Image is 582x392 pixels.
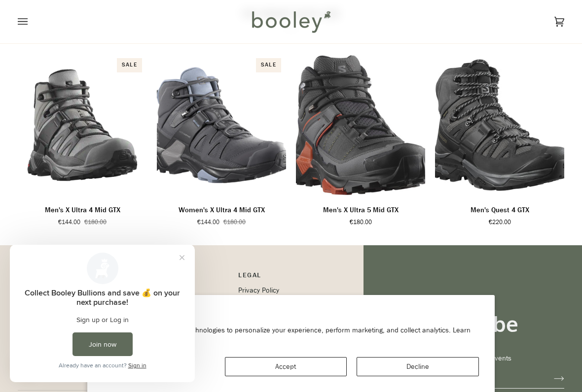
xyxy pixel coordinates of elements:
span: €180.00 [350,218,372,227]
product-grid-item-variant: 4 / Magnet / Black / Zen Blue [157,53,286,196]
button: Join [538,371,564,387]
img: Salomon Men's X Ultra 5 Mid GTX Asphalt / Castlerock / Burnt Ochre - Booley Galway [296,53,425,196]
product-grid-item-variant: 8 / Sharkskin / Quiet Shade / Black [18,53,147,196]
a: Men's X Ultra 5 Mid GTX [296,53,425,196]
img: Salomon Men's X Ultra 4 Mid GTX Sharkskin / Quiet Shade / Black - Booley Galway [18,53,147,196]
product-grid-item: Men's X Ultra 5 Mid GTX [296,53,425,227]
div: Sale [256,58,281,72]
a: Men's Quest 4 GTX [435,53,564,196]
product-grid-item-variant: 8.5 / Magnet / Black / Quarry [435,53,564,196]
img: Booley [248,7,334,36]
iframe: Loyalty program pop-up with offers and actions [10,245,195,382]
product-grid-item: Men's X Ultra 4 Mid GTX [18,53,147,227]
product-grid-item: Women's X Ultra 4 Mid GTX [157,53,286,227]
a: Men's X Ultra 4 Mid GTX [18,53,147,196]
p: Men's X Ultra 5 Mid GTX [323,205,399,216]
button: Decline [357,357,479,376]
span: €144.00 [58,218,80,227]
a: Men's X Ultra 5 Mid GTX [296,201,425,227]
a: Men's Quest 4 GTX [435,201,564,227]
a: Men's X Ultra 4 Mid GTX [18,201,147,227]
img: Salomon Women's X Ultra 4 Mid GTX Magnet / Black / Zen Blue - Booley Galway [157,53,286,196]
span: €180.00 [223,218,246,227]
product-grid-item-variant: 8 / Asphalt / Castlerock / Burnt Ochre [296,53,425,196]
div: Sale [117,58,142,72]
a: Women's X Ultra 4 Mid GTX [157,53,286,196]
h2: We value your privacy [103,311,479,322]
span: €220.00 [489,218,511,227]
a: Women's X Ultra 4 Mid GTX [157,201,286,227]
p: Women's X Ultra 4 Mid GTX [179,205,265,216]
p: We use cookies and other technologies to personalize your experience, perform marketing, and coll... [103,326,479,345]
button: Accept [225,357,347,376]
p: Men's Quest 4 GTX [471,205,529,216]
p: Men's X Ultra 4 Mid GTX [45,205,120,216]
img: Salomon Men's Quest 4 GTX Magnet / Black / Quarry - Booley Galway [435,53,564,196]
a: Privacy Policy [238,286,279,295]
product-grid-item: Men's Quest 4 GTX [435,53,564,227]
span: €144.00 [197,218,219,227]
span: €180.00 [84,218,107,227]
p: Pipeline_Footer Sub [238,270,339,285]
